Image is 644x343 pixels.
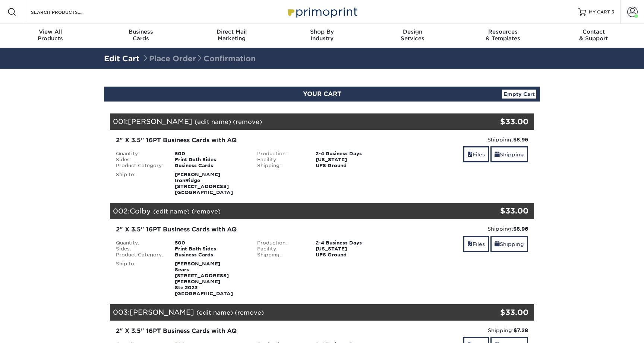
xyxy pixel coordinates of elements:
div: Industry [277,28,367,42]
div: 2-4 Business Days [310,151,392,157]
a: Edit Cart [104,54,139,63]
div: $33.00 [463,116,528,127]
a: DesignServices [367,24,458,48]
span: View All [5,28,96,35]
div: UPS Ground [310,252,392,258]
div: Ship to: [110,261,169,297]
span: Contact [548,28,639,35]
div: Business Cards [169,252,252,258]
div: Shipping: [252,163,310,169]
div: $33.00 [463,205,528,216]
div: Facility: [252,157,310,163]
span: files [467,241,473,247]
span: Design [367,28,458,35]
div: 2-4 Business Days [310,240,392,246]
div: Product Category: [110,252,169,258]
a: Files [463,236,489,252]
div: [US_STATE] [310,157,392,163]
a: (edit name) [195,118,231,125]
div: Facility: [252,246,310,252]
div: Products [5,28,96,42]
strong: $7.28 [514,327,528,333]
a: Empty Cart [502,90,536,99]
img: Primoprint [285,4,359,20]
span: Resources [458,28,548,35]
div: Print Both Sides [169,157,252,163]
div: [US_STATE] [310,246,392,252]
div: Ship to: [110,172,169,196]
div: 001: [110,113,463,130]
div: $33.00 [463,307,528,318]
span: files [467,152,473,158]
div: & Support [548,28,639,42]
a: Direct MailMarketing [186,24,277,48]
div: Sides: [110,246,169,252]
div: Cards [96,28,186,42]
div: Quantity: [110,151,169,157]
strong: [PERSON_NAME] IronRidge [STREET_ADDRESS] [GEOGRAPHIC_DATA] [175,172,233,195]
span: shipping [495,152,500,158]
div: Shipping: [252,252,310,258]
div: Production: [252,240,310,246]
span: Place Order Confirmation [142,54,256,63]
a: Shipping [490,236,528,252]
div: 2" X 3.5" 16PT Business Cards with AQ [116,225,387,234]
a: (edit name) [153,208,190,215]
div: 2" X 3.5" 16PT Business Cards with AQ [116,327,387,336]
a: Shop ByIndustry [277,24,367,48]
div: & Templates [458,28,548,42]
a: View AllProducts [5,24,96,48]
div: Quantity: [110,240,169,246]
a: (remove) [192,208,221,215]
div: 500 [169,240,252,246]
a: Contact& Support [548,24,639,48]
div: Sides: [110,157,169,163]
span: shipping [495,241,500,247]
div: 003: [110,304,463,321]
input: SEARCH PRODUCTS..... [30,7,103,16]
div: Shipping: [398,136,528,143]
span: Direct Mail [186,28,277,35]
div: 2" X 3.5" 16PT Business Cards with AQ [116,136,387,145]
span: [PERSON_NAME] [130,308,194,316]
div: 002: [110,203,463,219]
div: Business Cards [169,163,252,169]
a: (remove) [233,118,262,125]
div: Production: [252,151,310,157]
a: (remove) [235,309,264,316]
div: Marketing [186,28,277,42]
strong: [PERSON_NAME] Sears [STREET_ADDRESS][PERSON_NAME] Ste 2023 [GEOGRAPHIC_DATA] [175,261,233,296]
div: Shipping: [398,225,528,233]
span: [PERSON_NAME] [128,117,192,125]
div: Services [367,28,458,42]
span: 3 [612,9,614,15]
div: Shipping: [398,327,528,334]
div: 500 [169,151,252,157]
div: UPS Ground [310,163,392,169]
span: Shop By [277,28,367,35]
span: Colby [130,207,151,215]
strong: $8.96 [513,226,528,232]
span: YOUR CART [303,90,341,97]
a: Files [463,146,489,162]
div: Product Category: [110,163,169,169]
a: Resources& Templates [458,24,548,48]
span: Business [96,28,186,35]
div: Print Both Sides [169,246,252,252]
strong: $8.96 [513,137,528,143]
a: Shipping [490,146,528,162]
a: (edit name) [196,309,233,316]
a: BusinessCards [96,24,186,48]
span: MY CART [589,9,610,15]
